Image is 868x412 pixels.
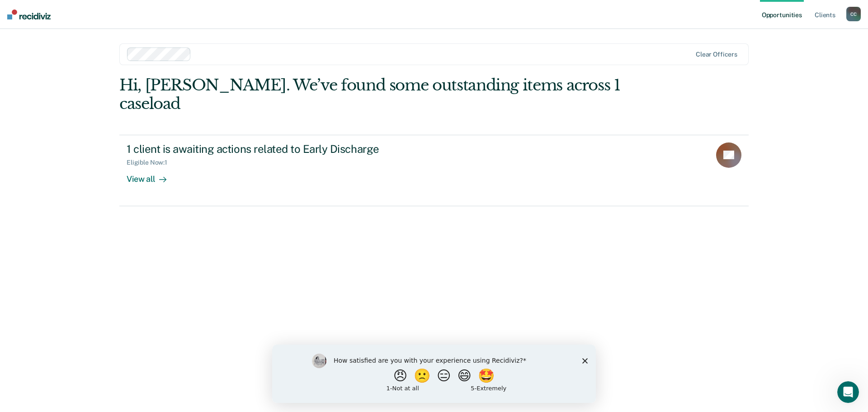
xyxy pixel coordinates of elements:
[846,7,861,21] button: CC
[119,76,623,113] div: Hi, [PERSON_NAME]. We’ve found some outstanding items across 1 caseload
[127,142,444,156] div: 1 client is awaiting actions related to Early Discharge
[127,166,177,184] div: View all
[837,381,859,403] iframe: Intercom live chat
[846,7,861,21] div: C C
[696,51,737,58] div: Clear officers
[119,135,749,206] a: 1 client is awaiting actions related to Early DischargeEligible Now:1View all
[127,159,175,166] div: Eligible Now : 1
[272,345,596,403] iframe: Survey by Kim from Recidiviz
[7,9,51,19] img: Recidiviz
